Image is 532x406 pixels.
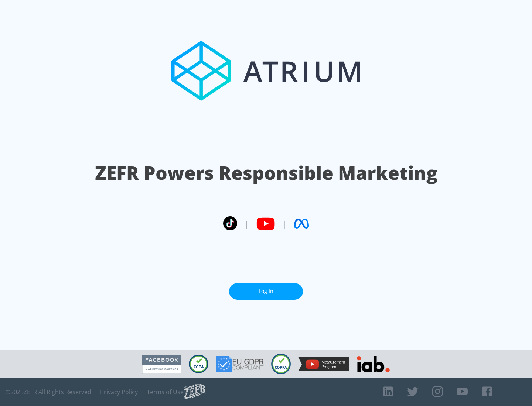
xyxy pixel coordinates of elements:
img: CCPA Compliant [189,355,208,373]
span: © 2025 ZEFR All Rights Reserved [6,388,91,396]
img: Facebook Marketing Partner [142,355,181,374]
h1: ZEFR Powers Responsible Marketing [95,160,437,186]
img: GDPR Compliant [216,356,264,372]
span: | [245,218,249,229]
img: COPPA Compliant [271,354,291,374]
a: Log In [229,283,303,300]
a: Privacy Policy [100,388,138,396]
img: YouTube Measurement Program [298,357,349,371]
a: Terms of Use [147,388,184,396]
img: IAB [357,356,390,372]
span: | [282,218,287,229]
